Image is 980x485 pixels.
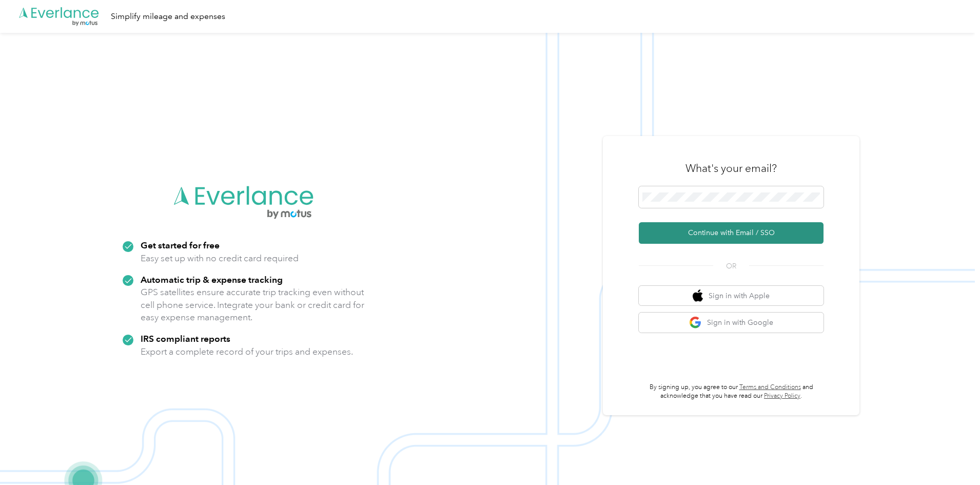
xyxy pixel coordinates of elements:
[141,252,299,265] p: Easy set up with no credit card required
[141,286,365,324] p: GPS satellites ensure accurate trip tracking even without cell phone service. Integrate your bank...
[141,274,283,285] strong: Automatic trip & expense tracking
[141,333,230,344] strong: IRS compliant reports
[111,10,225,23] div: Simplify mileage and expenses
[685,161,777,176] h3: What's your email?
[141,240,220,250] strong: Get started for free
[639,383,824,401] p: By signing up, you agree to our and acknowledge that you have read our .
[639,313,824,333] button: google logoSign in with Google
[639,286,824,306] button: apple logoSign in with Apple
[693,289,703,302] img: apple logo
[141,345,353,358] p: Export a complete record of your trips and expenses.
[764,392,800,400] a: Privacy Policy
[639,222,824,244] button: Continue with Email / SSO
[739,383,801,391] a: Terms and Conditions
[713,261,749,271] span: OR
[689,316,702,329] img: google logo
